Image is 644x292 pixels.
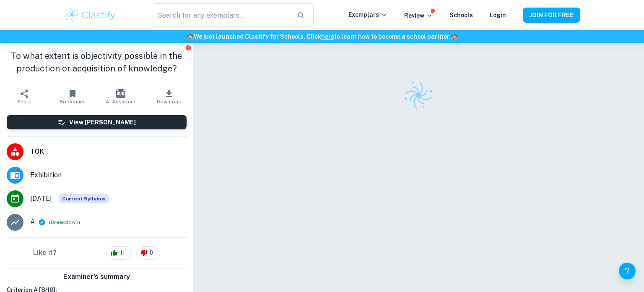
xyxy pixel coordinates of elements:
[3,272,190,282] h6: Examiner's summary
[96,85,145,108] button: AI Assistant
[187,33,194,40] span: 🏫
[136,246,160,260] div: 0
[115,249,130,257] span: 11
[17,99,31,105] span: Share
[33,248,57,258] h6: Like it?
[30,170,187,180] span: Exhibition
[157,99,182,105] span: Download
[404,11,433,20] p: Review
[490,12,506,18] a: Login
[30,147,187,157] span: TOK
[399,76,438,115] img: Clastify logo
[7,115,187,129] button: View [PERSON_NAME]
[106,246,132,260] div: 11
[30,217,35,227] p: A
[64,7,117,24] img: Clastify logo
[69,118,136,127] h6: View [PERSON_NAME]
[48,85,96,108] button: Bookmark
[449,12,473,18] a: Schools
[451,33,458,40] span: 🏫
[116,89,125,98] img: AI Assistant
[619,263,636,279] button: Help and Feedback
[59,194,109,203] div: This exemplar is based on the current syllabus. Feel free to refer to it for inspiration/ideas wh...
[60,99,85,105] span: Bookmark
[59,194,109,203] span: Current Syllabus
[7,50,187,75] h1: To what extent is objectivity possible in the production or acquisition of knowledge?
[145,249,158,257] span: 0
[145,85,193,108] button: Download
[51,218,78,226] button: Breakdown
[321,33,334,40] a: here
[2,32,642,41] h6: We just launched Clastify for Schools. Click to learn how to become a school partner.
[523,8,580,23] button: JOIN FOR FREE
[152,3,290,27] input: Search for any exemplars...
[30,194,52,204] span: [DATE]
[185,45,192,51] button: Report issue
[106,99,136,105] span: AI Assistant
[348,10,387,19] p: Exemplars
[49,218,80,226] span: ( )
